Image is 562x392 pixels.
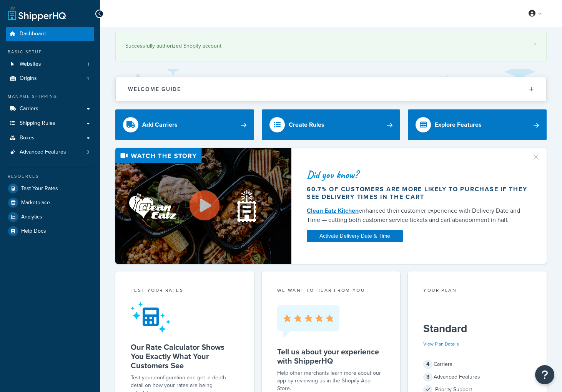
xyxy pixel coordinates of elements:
[20,135,35,141] span: Boxes
[20,149,66,155] span: Advanced Features
[408,109,547,140] a: Explore Features
[6,71,94,86] a: Origins4
[307,206,359,215] a: Clean Eatz Kitchen
[6,145,94,159] li: Advanced Features
[116,77,546,101] button: Welcome Guide
[6,131,94,145] a: Boxes
[115,109,254,140] a: Add Carriers
[20,75,37,82] span: Origins
[131,287,239,296] div: Test your rates
[21,185,58,192] span: Test Your Rates
[6,71,94,86] li: Origins
[307,230,403,242] a: Activate Delivery Date & Time
[86,149,89,155] span: 3
[142,119,178,130] div: Add Carriers
[6,116,94,131] a: Shipping Rules
[6,57,94,71] li: Websites
[423,372,531,382] div: Advanced Features
[423,341,459,347] a: View Plan Details
[20,120,55,127] span: Shipping Rules
[262,109,401,140] a: Create Rules
[289,119,324,130] div: Create Rules
[21,228,46,235] span: Help Docs
[6,57,94,71] a: Websites1
[277,287,385,294] p: we want to hear from you
[6,93,94,100] div: Manage Shipping
[88,61,89,68] span: 1
[534,41,537,47] a: ×
[307,169,528,180] div: Did you know?
[21,200,50,206] span: Marketplace
[115,148,291,264] img: Video thumbnail
[423,372,432,382] span: 3
[21,214,42,220] span: Analytics
[20,61,41,68] span: Websites
[423,360,432,369] span: 4
[6,173,94,180] div: Resources
[535,365,554,384] button: Open Resource Center
[6,102,94,116] a: Carriers
[20,106,38,112] span: Carriers
[125,41,537,51] div: Successfully authorized Shopify account
[6,182,94,195] a: Test Your Rates
[277,347,385,366] h5: Tell us about your experience with ShipperHQ
[20,31,46,37] span: Dashboard
[307,206,528,225] div: enhanced their customer experience with Delivery Date and Time — cutting both customer service ti...
[6,196,94,210] a: Marketplace
[423,359,531,370] div: Carriers
[86,75,89,82] span: 4
[6,49,94,55] div: Basic Setup
[423,287,531,296] div: Your Plan
[6,27,94,41] a: Dashboard
[423,323,531,335] h5: Standard
[6,145,94,159] a: Advanced Features3
[307,185,528,201] div: 60.7% of customers are more likely to purchase if they see delivery times in the cart
[435,119,482,130] div: Explore Features
[6,224,94,238] a: Help Docs
[131,342,239,370] h5: Our Rate Calculator Shows You Exactly What Your Customers See
[128,86,181,92] h2: Welcome Guide
[6,210,94,224] a: Analytics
